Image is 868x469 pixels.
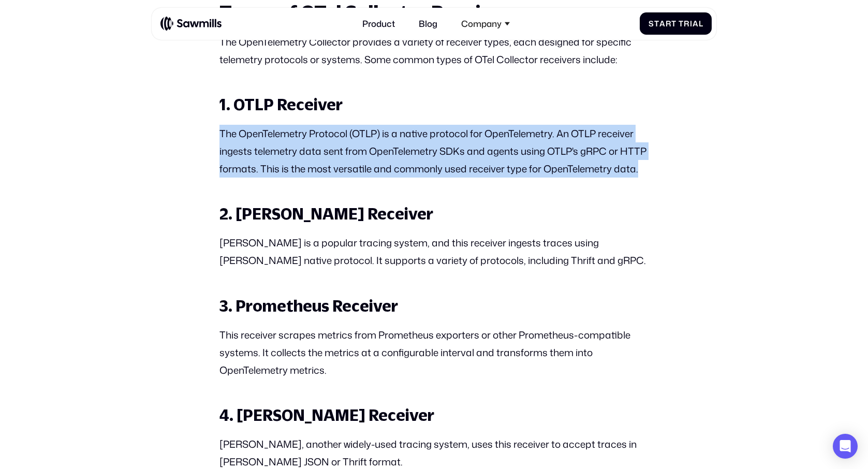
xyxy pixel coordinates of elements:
[693,19,699,28] span: a
[654,19,659,28] span: t
[412,12,444,35] a: Blog
[690,19,693,28] span: i
[219,33,648,68] p: The OpenTelemetry Collector provides a variety of receiver types, each designed for specific tele...
[219,95,343,113] strong: 1. OTLP Receiver
[684,19,690,28] span: r
[649,19,654,28] span: S
[356,12,401,35] a: Product
[666,19,672,28] span: r
[219,125,648,178] p: The OpenTelemetry Protocol (OTLP) is a native protocol for OpenTelemetry. An OTLP receiver ingest...
[659,19,666,28] span: a
[679,19,684,28] span: T
[219,234,648,269] p: [PERSON_NAME] is a popular tracing system, and this receiver ingests traces using [PERSON_NAME] n...
[671,19,676,28] span: t
[219,204,433,223] strong: 2. [PERSON_NAME] Receiver
[219,406,434,424] strong: 4. [PERSON_NAME] Receiver
[219,326,648,379] p: This receiver scrapes metrics from Prometheus exporters or other Prometheus-compatible systems. I...
[219,297,398,315] strong: 3. Prometheus Receiver
[833,434,858,459] div: Open Intercom Messenger
[640,12,712,35] a: StartTrial
[219,1,519,24] strong: Types of OTel Collector Receivers
[699,19,703,28] span: l
[461,19,502,29] div: Company
[455,12,517,35] div: Company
